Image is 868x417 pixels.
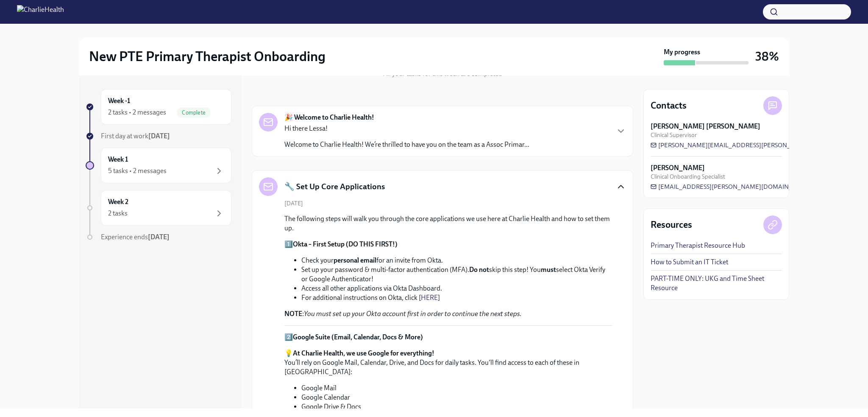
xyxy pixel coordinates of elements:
h3: 38% [755,49,779,64]
h2: New PTE Primary Therapist Onboarding [89,48,325,65]
a: [EMAIL_ADDRESS][PERSON_NAME][DOMAIN_NAME] [651,182,812,191]
strong: NOTE [284,310,302,318]
a: PART-TIME ONLY: UKG and Time Sheet Resource [651,274,782,293]
span: Clinical Supervisor [651,131,697,139]
strong: [PERSON_NAME] [651,163,705,173]
li: Google Calendar [301,393,612,402]
a: Week -12 tasks • 2 messagesComplete [86,89,231,125]
p: The following steps will walk you through the core applications we use here at Charlie Health and... [284,214,612,233]
div: 2 tasks [108,209,128,218]
h5: 🔧 Set Up Core Applications [284,181,385,192]
span: Complete [177,109,211,116]
li: Google Drive & Docs [301,402,612,411]
strong: must [541,266,556,274]
span: First day at work [101,132,170,140]
a: First day at work[DATE] [86,132,231,141]
strong: [PERSON_NAME] [PERSON_NAME] [651,122,760,131]
li: Set up your password & multi-factor authentication (MFA). skip this step! You select Okta Verify ... [301,265,612,284]
h6: Week 1 [108,155,128,164]
div: 5 tasks • 2 messages [108,166,167,176]
strong: 🎉 Welcome to Charlie Health! [284,113,374,122]
a: HERE [421,294,438,302]
a: Week 15 tasks • 2 messages [86,148,231,183]
p: Welcome to Charlie Health! We’re thrilled to have you on the team as a Assoc Primar... [284,140,529,149]
div: 2 tasks • 2 messages [108,108,166,117]
a: Primary Therapist Resource Hub [651,241,745,250]
strong: Okta – First Setup (DO THIS FIRST!) [293,240,398,248]
em: You must set up your Okta account first in order to continue the next steps. [304,310,522,318]
h6: Week 2 [108,197,128,207]
p: 1️⃣ [284,240,612,249]
strong: [DATE] [148,132,170,140]
strong: My progress [664,48,700,57]
img: CharlieHealth [17,5,64,19]
li: Check your for an invite from Okta. [301,256,612,265]
span: [DATE] [284,199,303,207]
strong: personal email [334,256,376,264]
h4: Resources [651,218,692,231]
strong: Do not [469,266,489,274]
span: Experience ends [101,233,170,241]
strong: At Charlie Health, we use Google for everything! [293,349,434,357]
li: For additional instructions on Okta, click [ ] [301,293,612,302]
p: : [284,309,612,319]
a: How to Submit an IT Ticket [651,257,728,267]
a: Week 22 tasks [86,190,231,226]
span: Clinical Onboarding Specialist [651,173,725,181]
strong: Google Suite (Email, Calendar, Docs & More) [293,333,423,341]
h4: Contacts [651,99,687,112]
h6: Week -1 [108,96,130,106]
li: Access all other applications via Okta Dashboard. [301,284,612,293]
li: Google Mail [301,383,612,393]
p: 💡 You’ll rely on Google Mail, Calendar, Drive, and Docs for daily tasks. You'll find access to ea... [284,349,612,377]
p: 2️⃣ [284,333,612,342]
a: [PERSON_NAME][EMAIL_ADDRESS][PERSON_NAME][DOMAIN_NAME] [651,141,862,149]
p: Hi there Lessa! [284,124,529,133]
strong: [DATE] [148,233,170,241]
